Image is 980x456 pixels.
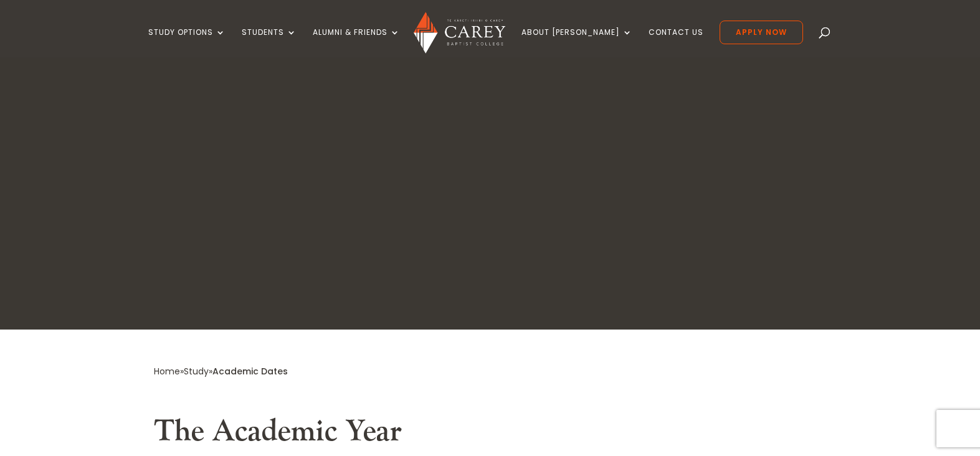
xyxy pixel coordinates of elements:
a: Study Options [148,28,226,57]
a: Apply Now [720,21,803,44]
img: Carey Baptist College [414,12,505,54]
span: Academic Dates [212,365,288,378]
a: Study [184,365,209,378]
a: Contact Us [649,28,703,57]
a: Students [242,28,297,57]
a: Alumni & Friends [313,28,400,57]
a: Home [154,365,180,378]
a: About [PERSON_NAME] [521,28,632,57]
h2: The Academic Year [154,414,827,456]
span: » » [154,365,288,378]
